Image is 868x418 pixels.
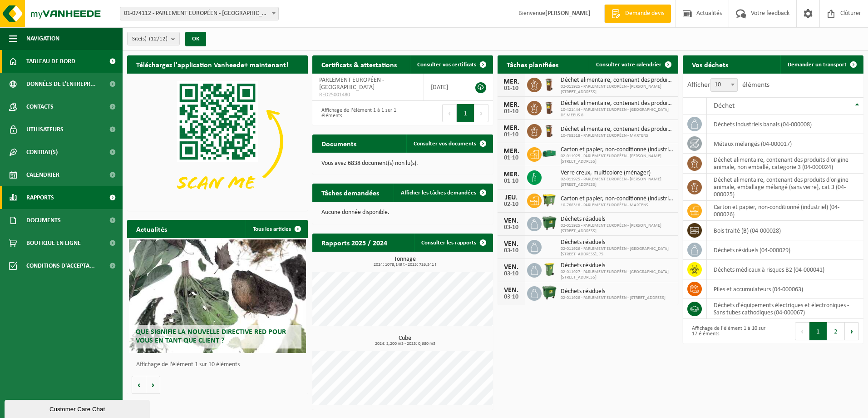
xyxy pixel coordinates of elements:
div: MER. [502,124,520,132]
img: WB-0240-HPE-GN-50 [542,262,557,277]
a: Consulter les rapports [414,234,492,252]
td: déchets industriels banals (04-000008) [707,114,863,134]
div: MER. [502,78,520,85]
span: Rapports [26,186,54,209]
div: MER. [502,171,520,178]
td: déchets résiduels (04-000029) [707,240,863,260]
span: Déchets résiduels [561,288,666,295]
div: 01-10 [502,178,520,184]
a: Demander un transport [780,55,863,74]
p: Vous avez 6838 document(s) non lu(s). [321,160,484,167]
span: 02-011926 - PARLEMENT EUROPÉEN - [GEOGRAPHIC_DATA][STREET_ADDRESS], 75 [561,246,674,257]
h2: Certificats & attestations [312,55,406,73]
span: 10-768318 - PARLEMENT EUROPÉEN - MARTENS [561,133,674,139]
span: 10-768318 - PARLEMENT EUROPÉEN - MARTENS [561,203,674,208]
a: Consulter vos certificats [410,55,492,74]
span: 2024: 1078,149 t - 2025: 726,341 t [317,263,493,267]
span: Afficher les tâches demandées [401,190,476,196]
img: WB-0140-HPE-BN-06 [542,76,557,92]
td: [DATE] [424,74,466,101]
span: Contrat(s) [26,141,58,164]
span: Verre creux, multicolore (ménager) [561,169,674,177]
span: Utilisateurs [26,118,64,141]
count: (12/12) [149,36,168,42]
span: Contacts [26,95,54,118]
strong: [PERSON_NAME] [545,10,591,17]
span: Conditions d'accepta... [26,254,95,277]
span: 01-074112 - PARLEMENT EUROPÉEN - LUXEMBOURG [120,7,278,20]
h3: Cube [317,335,493,346]
a: Tous les articles [246,220,307,238]
span: Boutique en ligne [26,232,81,254]
div: MER. [502,101,520,109]
h2: Tâches planifiées [498,55,567,73]
span: Que signifie la nouvelle directive RED pour vous en tant que client ? [136,328,286,344]
a: Consulter votre calendrier [589,55,677,74]
img: WB-0140-HPE-BN-06 [542,123,557,138]
h2: Actualités [127,220,176,238]
span: Déchet alimentaire, contenant des produits d'origine animale, emballage mélangé ... [561,100,674,107]
span: Déchets résiduels [561,239,674,246]
iframe: chat widget [5,398,152,418]
h2: Tâches demandées [312,184,388,201]
span: Navigation [26,27,59,50]
span: Déchet alimentaire, contenant des produits d'origine animale, emballage mélangé ... [561,77,674,84]
div: Affichage de l'élément 1 à 10 sur 17 éléments [687,321,769,341]
td: déchets d'équipements électriques et électroniques - Sans tubes cathodiques (04-000067) [707,299,863,319]
span: 02-011925 - PARLEMENT EUROPÉEN - [PERSON_NAME] [STREET_ADDRESS] [561,154,674,164]
span: Demander un transport [788,62,847,68]
span: 01-074112 - PARLEMENT EUROPÉEN - LUXEMBOURG [120,7,279,20]
td: bois traité (B) (04-000028) [707,221,863,240]
h3: Tonnage [317,256,493,267]
span: Carton et papier, non-conditionné (industriel) [561,146,674,154]
a: Demande devis [604,5,671,23]
img: WB-1100-HPE-GN-01 [542,285,557,300]
button: Previous [795,322,809,340]
span: Consulter vos documents [414,141,476,147]
td: déchets médicaux à risques B2 (04-000041) [707,260,863,279]
span: Déchets résiduels [561,216,674,223]
span: Déchet alimentaire, contenant des produits d'origine animale, emballage mélangé ... [561,126,674,133]
span: 02-011928 - PARLEMENT EUROPÉEN - [STREET_ADDRESS] [561,295,666,301]
button: Next [474,104,488,122]
a: Consulter vos documents [406,134,492,153]
img: Download de VHEPlus App [127,74,308,209]
div: MER. [502,148,520,155]
div: Affichage de l'élément 1 à 1 sur 1 éléments [317,103,398,123]
img: HK-XZ-20-GN-00 [542,146,557,161]
p: Aucune donnée disponible. [321,209,484,216]
div: 03-10 [502,294,520,300]
h2: Vos déchets [683,55,737,73]
span: Documents [26,209,61,232]
span: Déchets résiduels [561,262,674,269]
div: 01-10 [502,85,520,92]
button: Next [845,322,859,340]
span: Site(s) [132,32,168,46]
button: Previous [442,104,457,122]
span: 02-011925 - PARLEMENT EUROPÉEN - [PERSON_NAME] [STREET_ADDRESS] [561,84,674,95]
button: 1 [809,322,827,340]
h2: Téléchargez l'application Vanheede+ maintenant! [127,55,297,73]
div: 03-10 [502,271,520,277]
span: 02-011925 - PARLEMENT EUROPÉEN - [PERSON_NAME] [STREET_ADDRESS] [561,177,674,188]
button: Volgende [146,376,160,394]
span: RED25001480 [319,91,417,99]
div: 01-10 [502,109,520,115]
span: Données de l'entrepr... [26,73,96,95]
span: 10 [710,78,738,92]
label: Afficher éléments [687,81,769,89]
a: Que signifie la nouvelle directive RED pour vous en tant que client ? [129,239,306,353]
div: VEN. [502,217,520,224]
button: 2 [827,322,845,340]
span: 10-421444 - PARLEMENT EUROPEEN - [GEOGRAPHIC_DATA] DE MEEUS 8 [561,107,674,118]
h2: Documents [312,134,365,152]
span: Consulter vos certificats [417,62,476,68]
p: Affichage de l'élément 1 sur 10 éléments [136,362,303,368]
img: WB-0140-HPE-BN-06 [542,100,557,115]
a: Afficher les tâches demandées [394,184,492,202]
div: 02-10 [502,201,520,208]
span: Tableau de bord [26,50,75,73]
span: Déchet [714,102,735,109]
div: 01-10 [502,132,520,138]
